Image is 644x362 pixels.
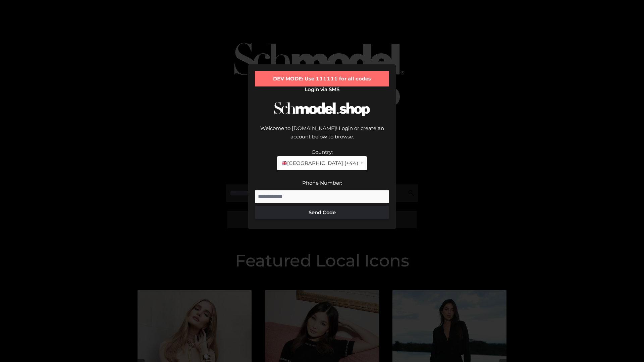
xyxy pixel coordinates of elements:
label: Phone Number: [302,180,342,186]
button: Send Code [255,206,389,219]
h2: Login via SMS [255,86,389,93]
div: Welcome to [DOMAIN_NAME]! Login or create an account below to browse. [255,124,389,148]
img: 🇬🇧 [282,161,287,166]
label: Country: [312,149,333,155]
div: DEV MODE: Use 111111 for all codes [255,71,389,86]
span: [GEOGRAPHIC_DATA] (+44) [281,159,358,168]
img: Schmodel Logo [272,96,372,122]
